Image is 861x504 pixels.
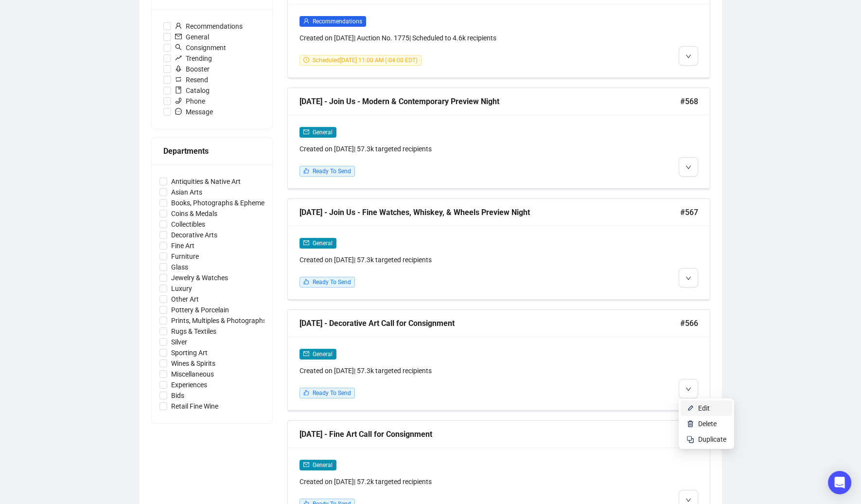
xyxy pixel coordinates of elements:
[299,428,680,440] div: [DATE] - Fine Art Call for Consignment
[171,53,216,64] span: Trending
[167,198,275,208] span: Books, Photographs & Ephemera
[299,476,597,487] div: Created on [DATE] | 57.2k targeted recipients
[313,168,351,175] span: Ready To Send
[686,404,694,412] img: svg+xml;base64,PHN2ZyB4bWxucz0iaHR0cDovL3d3dy53My5vcmcvMjAwMC9zdmciIHhtbG5zOnhsaW5rPSJodHRwOi8vd3...
[167,219,209,230] span: Collectibles
[303,18,309,24] span: user
[167,379,211,390] span: Experiences
[175,54,182,61] span: rise
[313,18,362,25] span: Recommendations
[685,275,691,281] span: down
[698,420,717,428] span: Delete
[313,279,351,286] span: Ready To Send
[171,107,217,117] span: Message
[303,129,309,135] span: mail
[313,351,333,358] span: General
[828,471,851,494] div: Open Intercom Messenger
[685,164,691,170] span: down
[303,462,309,468] span: mail
[175,97,182,104] span: phone
[287,309,710,411] a: [DATE] - Decorative Art Call for Consignment#566mailGeneralCreated on [DATE]| 57.3k targeted reci...
[167,294,203,305] span: Other Art
[313,129,333,136] span: General
[167,208,221,219] span: Coins & Medals
[167,337,191,347] span: Silver
[175,65,182,72] span: rocket
[299,144,597,154] div: Created on [DATE] | 57.3k targeted recipients
[175,76,182,83] span: retweet
[167,326,220,337] span: Rugs & Textiles
[163,145,261,157] div: Departments
[167,369,218,379] span: Miscellaneous
[303,279,309,285] span: like
[303,240,309,246] span: mail
[171,42,230,53] span: Consignment
[167,347,211,358] span: Sporting Art
[175,22,182,29] span: user
[175,108,182,115] span: message
[313,57,418,64] span: Scheduled [DATE] 11:00 AM (-04:00 EDT)
[167,240,198,251] span: Fine Art
[167,390,188,401] span: Bids
[686,435,694,443] img: svg+xml;base64,PHN2ZyB4bWxucz0iaHR0cDovL3d3dy53My5vcmcvMjAwMC9zdmciIHdpZHRoPSIyNCIgaGVpZ2h0PSIyNC...
[171,21,246,32] span: Recommendations
[299,365,597,376] div: Created on [DATE] | 57.3k targeted recipients
[167,283,196,294] span: Luxury
[680,317,698,329] span: #566
[167,305,233,315] span: Pottery & Porcelain
[680,95,698,108] span: #568
[299,317,680,329] div: [DATE] - Decorative Art Call for Consignment
[686,420,694,428] img: svg+xml;base64,PHN2ZyB4bWxucz0iaHR0cDovL3d3dy53My5vcmcvMjAwMC9zdmciIHhtbG5zOnhsaW5rPSJodHRwOi8vd3...
[680,206,698,218] span: #567
[303,168,309,174] span: like
[171,96,209,107] span: Phone
[698,404,710,412] span: Edit
[287,198,710,300] a: [DATE] - Join Us - Fine Watches, Whiskey, & Wheels Preview Night#567mailGeneralCreated on [DATE]|...
[167,315,270,326] span: Prints, Multiples & Photographs
[171,64,213,74] span: Booster
[313,240,333,247] span: General
[171,32,213,42] span: General
[167,230,221,240] span: Decorative Arts
[698,435,726,443] span: Duplicate
[287,88,710,189] a: [DATE] - Join Us - Modern & Contemporary Preview Night#568mailGeneralCreated on [DATE]| 57.3k tar...
[167,401,222,412] span: Retail Fine Wine
[685,386,691,392] span: down
[175,87,182,93] span: book
[167,251,203,262] span: Furniture
[303,57,309,63] span: clock-circle
[299,95,680,108] div: [DATE] - Join Us - Modern & Contemporary Preview Night
[313,390,351,396] span: Ready To Send
[685,497,691,503] span: down
[167,272,232,283] span: Jewelry & Watches
[303,351,309,357] span: mail
[313,462,333,468] span: General
[303,390,309,396] span: like
[299,206,680,218] div: [DATE] - Join Us - Fine Watches, Whiskey, & Wheels Preview Night
[167,358,219,369] span: Wines & Spirits
[171,85,213,96] span: Catalog
[171,74,212,85] span: Resend
[685,54,691,59] span: down
[299,33,597,43] div: Created on [DATE] | Auction No. 1775 | Scheduled to 4.6k recipients
[299,254,597,265] div: Created on [DATE] | 57.3k targeted recipients
[175,33,182,40] span: mail
[167,176,245,187] span: Antiquities & Native Art
[167,187,206,198] span: Asian Arts
[167,262,192,272] span: Glass
[175,44,182,51] span: search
